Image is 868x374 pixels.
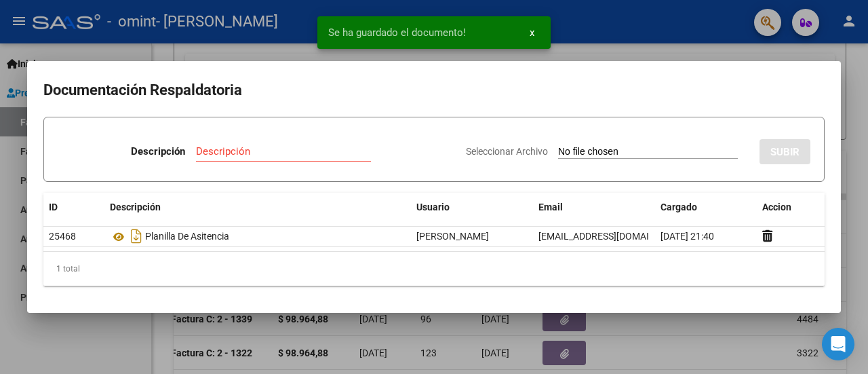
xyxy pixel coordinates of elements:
[411,193,533,222] datatable-header-cell: Usuario
[538,231,689,242] span: [EMAIL_ADDRESS][DOMAIN_NAME]
[466,146,548,157] span: Seleccionar Archivo
[416,202,450,212] span: Usuario
[762,202,791,212] span: Accion
[127,225,145,247] i: Descargar documento
[43,252,825,286] div: 1 total
[131,144,185,160] p: Descripción
[660,202,697,212] span: Cargado
[530,26,534,39] span: x
[759,139,810,164] button: SUBIR
[757,193,825,222] datatable-header-cell: Accion
[538,202,563,212] span: Email
[770,146,800,158] span: SUBIR
[822,328,854,360] div: Open Intercom Messenger
[49,202,58,212] span: ID
[416,231,489,242] span: [PERSON_NAME]
[533,193,655,222] datatable-header-cell: Email
[519,20,545,45] button: x
[49,231,76,242] span: 25468
[110,202,161,212] span: Descripción
[660,231,714,242] span: [DATE] 21:40
[328,26,466,39] span: Se ha guardado el documento!
[104,193,411,222] datatable-header-cell: Descripción
[110,225,406,247] div: Planilla De Asitencia
[43,193,104,222] datatable-header-cell: ID
[43,77,825,103] h2: Documentación Respaldatoria
[655,193,757,222] datatable-header-cell: Cargado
